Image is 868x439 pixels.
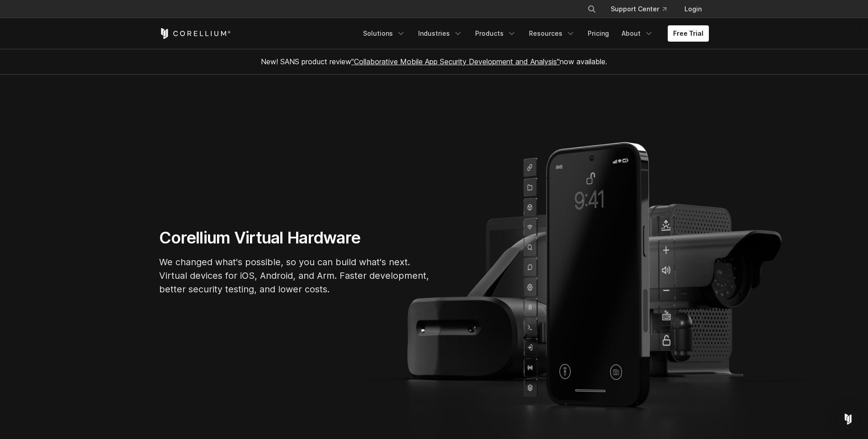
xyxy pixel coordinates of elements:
a: Solutions [358,25,411,42]
div: Open Intercom Messenger [837,408,859,430]
button: Search [584,1,600,17]
div: Navigation Menu [576,1,709,17]
a: Corellium Home [159,28,231,39]
h1: Corellium Virtual Hardware [159,228,430,248]
div: Navigation Menu [358,25,709,42]
span: New! SANS product review now available. [261,57,607,66]
a: Resources [524,25,580,42]
a: Pricing [582,25,614,42]
a: Products [470,25,522,42]
a: About [616,25,659,42]
a: Support Center [604,1,674,17]
a: "Collaborative Mobile App Security Development and Analysis" [351,57,560,66]
a: Login [677,1,709,17]
p: We changed what's possible, so you can build what's next. Virtual devices for iOS, Android, and A... [159,255,430,296]
a: Free Trial [668,25,709,42]
a: Industries [413,25,468,42]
